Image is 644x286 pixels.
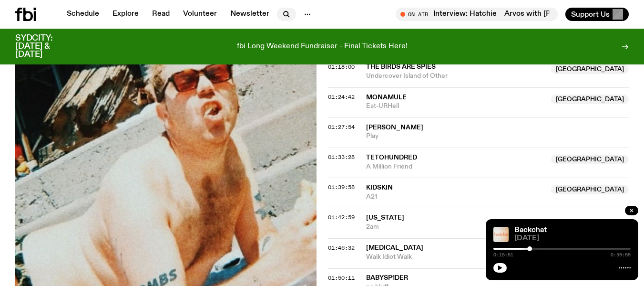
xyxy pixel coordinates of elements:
a: Read [146,8,175,21]
a: Explore [107,8,144,21]
a: Schedule [61,8,105,21]
span: 01:42:59 [328,213,355,221]
span: tetohundred [366,154,417,161]
button: 01:18:00 [328,64,355,70]
span: 01:33:28 [328,153,355,161]
button: 01:27:54 [328,125,355,130]
span: 01:50:11 [328,274,355,282]
span: A21 [366,192,546,201]
span: 01:18:00 [328,63,355,71]
button: 01:33:28 [328,155,355,160]
button: 01:46:32 [328,245,355,251]
span: [PERSON_NAME] [366,124,423,131]
button: Support Us [565,8,629,21]
span: 0:59:59 [611,253,631,257]
span: A Million Friend [366,162,546,171]
span: Support Us [571,10,610,19]
span: 01:24:42 [328,93,355,101]
span: Walk Idiot Walk [366,253,629,262]
a: Volunteer [177,8,223,21]
span: Play [366,132,629,141]
h3: SYDCITY: [DATE] & [DATE] [15,34,76,59]
span: Monamule [366,94,407,101]
button: 01:24:42 [328,95,355,100]
span: [GEOGRAPHIC_DATA] [551,185,629,194]
span: 0:15:51 [493,253,513,257]
span: [GEOGRAPHIC_DATA] [551,155,629,164]
button: 01:39:58 [328,185,355,190]
span: 01:39:58 [328,183,355,191]
span: Eat-URHell [366,102,546,111]
span: [US_STATE] [366,214,404,221]
span: 2am [366,222,629,232]
span: [MEDICAL_DATA] [366,244,423,251]
button: 01:42:59 [328,215,355,220]
button: On AirArvos with [PERSON_NAME] ✩ Interview: HatchieArvos with [PERSON_NAME] ✩ Interview: Hatchie [396,8,558,21]
span: Kidskin [366,184,393,191]
span: [GEOGRAPHIC_DATA] [551,64,629,74]
span: [DATE] [514,235,631,242]
button: 01:50:11 [328,275,355,281]
span: BABYSP1DER [366,275,408,281]
span: 01:27:54 [328,123,355,131]
span: The Birds Are Spies [366,64,436,70]
a: Newsletter [225,8,275,21]
a: Backchat [514,226,547,234]
span: [GEOGRAPHIC_DATA] [551,95,629,104]
span: Undercover Island of Other [366,72,546,81]
span: 01:46:32 [328,244,355,252]
p: fbi Long Weekend Fundraiser - Final Tickets Here! [237,42,408,51]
